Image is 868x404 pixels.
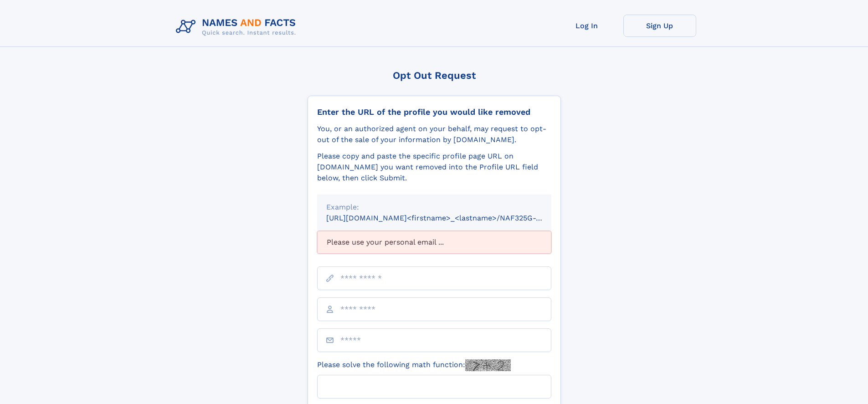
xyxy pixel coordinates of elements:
div: Opt Out Request [308,70,561,81]
div: Please copy and paste the specific profile page URL on [DOMAIN_NAME] you want removed into the Pr... [317,151,551,184]
a: Sign Up [623,15,696,37]
label: Please solve the following math function: [317,359,511,371]
div: Example: [326,202,542,213]
small: [URL][DOMAIN_NAME]<firstname>_<lastname>/NAF325G-xxxxxxxx [326,214,569,222]
div: Enter the URL of the profile you would like removed [317,107,551,117]
img: Logo Names and Facts [172,15,303,39]
div: You, or an authorized agent on your behalf, may request to opt-out of the sale of your informatio... [317,123,551,145]
div: Please use your personal email ... [317,231,551,254]
a: Log In [550,15,623,37]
